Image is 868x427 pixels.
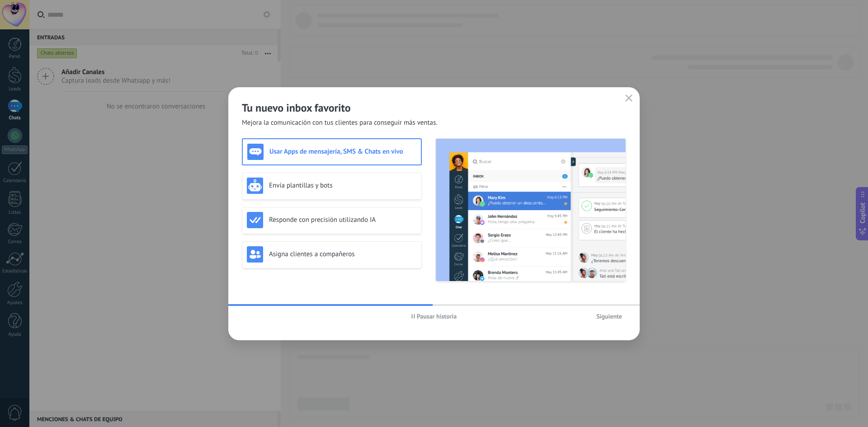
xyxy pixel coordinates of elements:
button: Pausar historia [407,310,461,323]
h2: Tu nuevo inbox favorito [242,101,626,115]
span: Mejora la comunicación con tus clientes para conseguir más ventas. [242,118,438,127]
h3: Responde con precisión utilizando IA [269,216,417,224]
h3: Asigna clientes a compañeros [269,250,417,258]
h3: Usar Apps de mensajería, SMS & Chats en vivo [269,147,416,156]
span: Siguiente [596,313,622,319]
span: Pausar historia [417,313,457,319]
button: Siguiente [592,310,626,323]
h3: Envía plantillas y bots [269,181,417,190]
